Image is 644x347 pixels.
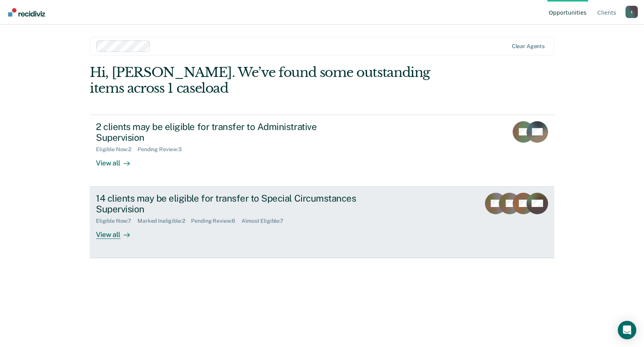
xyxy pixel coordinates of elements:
div: Hi, [PERSON_NAME]. We’ve found some outstanding items across 1 caseload [90,65,461,96]
a: 2 clients may be eligible for transfer to Administrative SupervisionEligible Now:2Pending Review:... [90,115,554,187]
div: Almost Eligible : 7 [241,218,290,224]
button: Profile dropdown button [626,6,638,18]
div: Open Intercom Messenger [618,321,636,339]
div: Marked Ineligible : 2 [138,218,191,224]
div: Pending Review : 3 [138,146,188,153]
div: Eligible Now : 2 [96,146,138,153]
div: View all [96,153,139,168]
div: Clear agents [512,43,545,50]
div: t [626,6,638,18]
div: View all [96,224,139,239]
div: 2 clients may be eligible for transfer to Administrative Supervision [96,121,366,143]
div: Eligible Now : 7 [96,218,138,224]
div: 14 clients may be eligible for transfer to Special Circumstances Supervision [96,193,366,215]
img: Recidiviz [8,8,45,17]
div: Pending Review : 6 [191,218,241,224]
a: 14 clients may be eligible for transfer to Special Circumstances SupervisionEligible Now:7Marked ... [90,187,554,258]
